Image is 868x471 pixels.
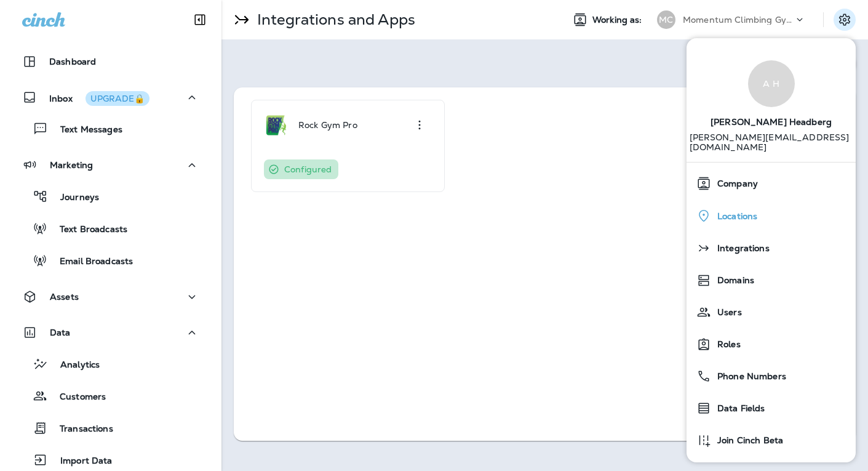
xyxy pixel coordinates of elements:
p: Dashboard [49,57,96,66]
p: Email Broadcasts [47,256,133,268]
p: Text Broadcasts [47,224,127,236]
button: Marketing [12,153,209,177]
span: Phone Numbers [711,371,786,382]
span: Locations [711,211,757,222]
p: Configured [284,164,332,174]
button: Users [687,296,856,328]
p: Analytics [48,360,100,371]
button: Email Broadcasts [12,248,209,273]
button: Integrations [687,232,856,264]
button: Settings [834,9,856,31]
span: [PERSON_NAME] Headberg [711,107,832,132]
p: Transactions [47,424,113,435]
p: Assets [50,292,79,302]
p: Customers [47,392,106,403]
span: Data Fields [711,403,765,414]
a: Domains [691,268,851,292]
p: Inbox [49,91,149,104]
a: Integrations [691,236,851,260]
button: Phone Numbers [687,360,856,392]
p: Rock Gym Pro [298,120,357,130]
p: Data [50,328,71,337]
button: Roles [687,328,856,360]
div: MC [657,10,675,29]
button: Transactions [12,415,209,441]
a: Company [691,171,851,196]
a: Locations [691,203,851,228]
button: Collapse Sidebar [183,7,217,32]
button: Company [687,167,856,199]
a: Data Fields [691,396,851,421]
p: Integrations and Apps [252,10,415,29]
a: A H[PERSON_NAME] Headberg [PERSON_NAME][EMAIL_ADDRESS][DOMAIN_NAME] [687,48,856,162]
button: Assets [12,284,209,309]
div: UPGRADE🔒 [90,94,145,103]
span: Roles [711,339,741,350]
button: Data [12,320,209,345]
button: Data Fields [687,392,856,424]
button: Locations [687,199,856,232]
button: Text Messages [12,116,209,142]
button: UPGRADE🔒 [86,91,149,106]
button: Dashboard [12,49,209,74]
a: Roles [691,332,851,356]
p: Import Data [48,456,113,467]
span: Integrations [711,243,770,254]
p: Momentum Climbing Gyms [683,15,794,25]
p: Marketing [50,160,93,170]
p: Text Messages [48,124,122,136]
a: Phone Numbers [691,364,851,388]
a: Users [691,300,851,324]
button: Text Broadcasts [12,215,209,241]
span: Join Cinch Beta [711,435,783,446]
p: [PERSON_NAME][EMAIL_ADDRESS][DOMAIN_NAME] [690,132,853,162]
div: You have configured this integration [264,159,338,179]
button: Customers [12,383,209,409]
button: Join Cinch Beta [687,424,856,456]
p: Journeys [48,192,99,204]
span: Users [711,307,742,318]
button: Analytics [12,351,209,377]
button: Domains [687,264,856,296]
span: Domains [711,275,754,286]
div: A H [748,60,795,107]
span: Working as: [592,15,645,25]
span: Company [711,179,758,189]
button: Journeys [12,183,209,209]
img: Rock Gym Pro [264,113,289,137]
button: InboxUPGRADE🔒 [12,85,209,110]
